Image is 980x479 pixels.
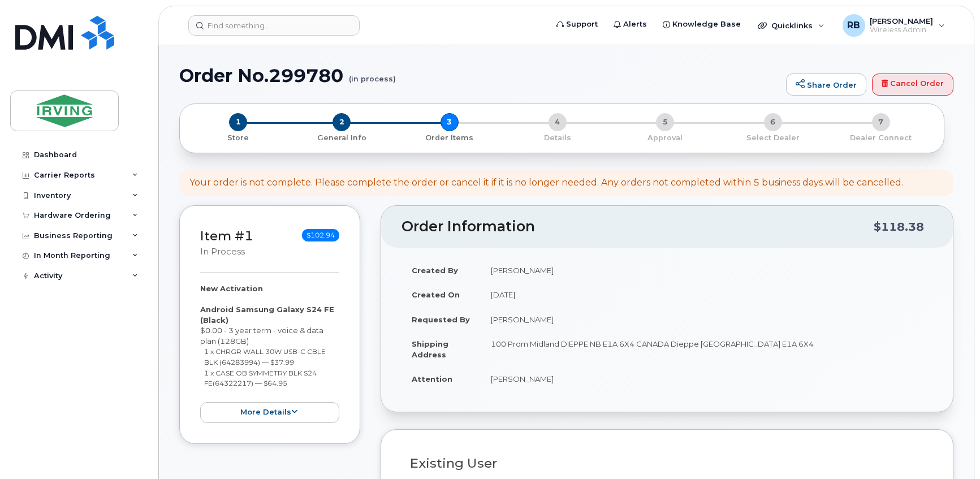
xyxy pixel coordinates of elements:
[412,266,458,275] strong: Created By
[200,305,334,325] strong: Android Samsung Galaxy S24 FE (Black)
[189,176,903,189] div: Your order is not complete. Please complete the order or cancel it if it is no longer needed. Any...
[179,66,780,85] h1: Order No.299780
[302,229,339,241] span: $102.94
[410,456,924,471] h3: Existing User
[481,282,932,307] td: [DATE]
[481,307,932,332] td: [PERSON_NAME]
[412,339,448,359] strong: Shipping Address
[200,402,339,423] button: more details
[229,113,247,131] span: 1
[200,247,245,257] small: in process
[481,366,932,391] td: [PERSON_NAME]
[349,66,396,83] small: (in process)
[204,369,317,388] small: 1 x CASE OB SYMMETRY BLK S24 FE(64322217) — $64.95
[786,74,866,96] a: Share Order
[288,131,396,143] a: 2 General Info
[200,284,263,293] strong: New Activation
[481,258,932,283] td: [PERSON_NAME]
[402,219,874,235] h2: Order Information
[333,113,351,131] span: 2
[481,331,932,366] td: 100 Prom Midland DIEPPE NB E1A 6X4 CANADA Dieppe [GEOGRAPHIC_DATA] E1A 6X4
[872,74,953,96] a: Cancel Order
[200,283,339,422] div: $0.00 - 3 year term - voice & data plan (128GB)
[193,133,283,143] p: Store
[204,347,326,366] small: 1 x CHRGR WALL 30W USB-C CBLE BLK (64283994) — $37.99
[200,228,253,244] a: Item #1
[412,374,452,383] strong: Attention
[412,315,470,324] strong: Requested By
[189,131,288,143] a: 1 Store
[412,290,460,299] strong: Created On
[874,216,924,238] div: $118.38
[292,133,391,143] p: General Info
